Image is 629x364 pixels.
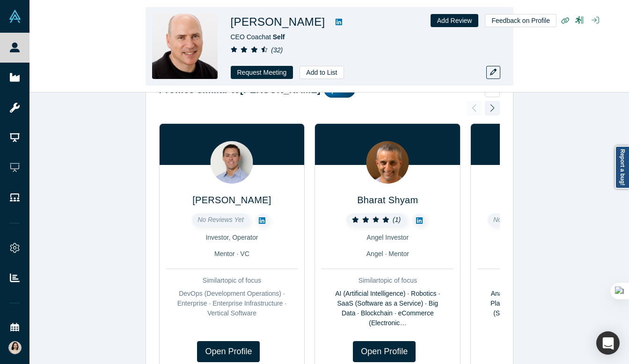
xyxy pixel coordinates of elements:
a: Self [273,33,285,41]
div: Similar topic of focus [166,276,298,285]
a: Open Profile [353,341,416,362]
span: Investor, Operator [205,234,258,241]
button: Add Review [431,14,479,27]
div: Analytics · AI (Artificial Intelligence) · Platform as a Service (PaaS) · SaaS (Software as a Ser... [477,289,609,328]
div: Similar topic of focus [322,276,453,285]
img: Yukai Chen's Account [8,341,22,354]
i: ( 32 ) [271,46,283,54]
button: Request Meeting [231,66,293,79]
div: Similar topic of focus [477,276,609,285]
span: CEO Coach at [231,33,285,41]
i: ( 1 ) [393,216,401,223]
img: Chris Hulme's Profile Image [211,141,253,184]
img: Adam Frankl's Profile Image [152,14,218,79]
a: Bharat Shyam [357,195,418,205]
button: Feedback on Profile [485,14,556,27]
span: No Reviews Yet [493,216,540,223]
span: DevOps (Development Operations) · Enterprise · Enterprise Infrastructure · Vertical Software [177,290,286,317]
div: AI (Artificial Intelligence) · Robotics · SaaS (Software as a Service) · Big Data · Blockchain · ... [322,289,453,328]
button: Add to List [300,66,344,79]
span: Angel Investor [367,234,409,241]
a: Report a bug! [615,146,629,189]
div: Mentor · VC [166,249,298,259]
a: [PERSON_NAME] [192,195,271,205]
h1: [PERSON_NAME] [231,14,325,30]
span: No Reviews Yet [197,216,244,223]
img: Alchemist Vault Logo [8,10,22,23]
img: Bharat Shyam's Profile Image [366,141,409,184]
div: Angel · Mentor [322,249,453,259]
div: Mentor · Service Provider [477,249,609,259]
a: Open Profile [197,341,260,362]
